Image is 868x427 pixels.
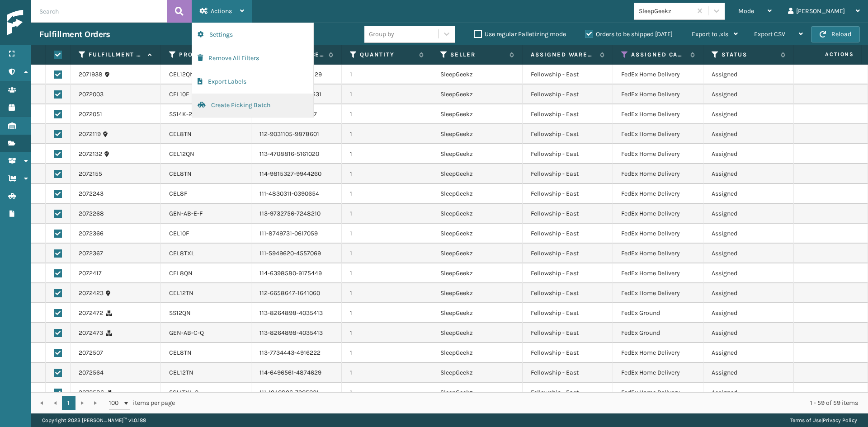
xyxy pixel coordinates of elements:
td: SleepGeekz [432,303,523,323]
a: CEL10F [169,90,189,98]
td: Assigned [703,343,794,363]
td: FedEx Home Delivery [613,144,703,164]
td: SleepGeekz [432,323,523,343]
a: 2072003 [79,90,104,99]
a: GEN-AB-E-F [169,210,203,217]
label: Fulfillment Order Id [89,51,143,59]
td: Fellowship - East [523,263,613,283]
td: SleepGeekz [432,283,523,303]
a: Terms of Use [790,417,821,423]
label: Assigned Carrier Service [631,51,686,59]
td: FedEx Home Delivery [613,363,703,383]
td: 111-1940896-7905021 [251,383,342,403]
h3: Fulfillment Orders [39,29,110,40]
a: 1 [62,396,75,410]
a: 2072586 [79,388,104,397]
a: CEL8TN [169,170,192,178]
label: Quantity [360,51,415,59]
span: Actions [797,47,859,62]
label: Status [722,51,776,59]
td: Fellowship - East [523,383,613,403]
td: SleepGeekz [432,65,523,84]
td: FedEx Home Delivery [613,283,703,303]
td: 1 [342,164,432,184]
td: 1 [342,204,432,224]
td: 1 [342,323,432,343]
td: FedEx Home Delivery [613,124,703,144]
a: 2072051 [79,110,102,119]
td: 113-9732756-7248210 [251,204,342,224]
a: CEL8TN [169,349,192,357]
td: Assigned [703,104,794,124]
a: CEL12QN [169,150,194,158]
div: | [790,413,857,427]
td: Fellowship - East [523,104,613,124]
td: Assigned [703,323,794,343]
td: Assigned [703,303,794,323]
a: 2072132 [79,150,102,159]
td: 1 [342,303,432,323]
td: 1 [342,263,432,283]
td: Assigned [703,263,794,283]
td: 1 [342,144,432,164]
a: 2072417 [79,269,102,278]
a: CEL8QN [169,269,193,277]
td: Assigned [703,383,794,403]
a: CEL8TN [169,130,192,138]
a: SS14TXL-2 [169,389,198,396]
a: 2071938 [79,70,103,79]
label: Assigned Warehouse [531,51,595,59]
td: FedEx Home Delivery [613,383,703,403]
td: SleepGeekz [432,184,523,204]
button: Export Labels [192,70,313,94]
td: Assigned [703,184,794,204]
a: 2072366 [79,229,104,238]
a: 2072155 [79,169,102,178]
td: Fellowship - East [523,283,613,303]
span: Export CSV [754,30,785,38]
td: Fellowship - East [523,65,613,84]
td: Fellowship - East [523,144,613,164]
a: CEL12QN [169,70,194,78]
label: Use regular Palletizing mode [474,30,566,38]
td: FedEx Home Delivery [613,84,703,104]
td: SleepGeekz [432,383,523,403]
td: Assigned [703,204,794,224]
td: Fellowship - East [523,224,613,244]
td: 113-4708816-5161020 [251,144,342,164]
td: Assigned [703,84,794,104]
td: Fellowship - East [523,363,613,383]
a: 2072473 [79,328,103,338]
p: Copyright 2023 [PERSON_NAME]™ v 1.0.188 [42,413,146,427]
button: Settings [192,23,313,47]
td: 1 [342,104,432,124]
td: SleepGeekz [432,363,523,383]
a: GEN-AB-C-Q [169,329,204,337]
a: 2072243 [79,189,104,198]
td: 111-5949620-4557069 [251,244,342,263]
td: FedEx Home Delivery [613,224,703,244]
td: Assigned [703,244,794,263]
span: Mode [738,7,754,15]
td: 113-7734443-4916222 [251,343,342,363]
a: 2072423 [79,289,104,298]
label: Product SKU [179,51,234,59]
span: Export to .xls [692,30,728,38]
td: 1 [342,224,432,244]
td: 114-9815327-9944260 [251,164,342,184]
td: SleepGeekz [432,164,523,184]
div: Group by [369,29,394,39]
td: SleepGeekz [432,104,523,124]
td: Assigned [703,283,794,303]
td: SleepGeekz [432,263,523,283]
a: CEL12TN [169,369,193,376]
td: 113-8264898-4035413 [251,303,342,323]
td: SleepGeekz [432,124,523,144]
td: Fellowship - East [523,244,613,263]
td: 1 [342,244,432,263]
a: 2072564 [79,368,104,377]
span: Actions [211,7,232,15]
td: Assigned [703,124,794,144]
td: FedEx Home Delivery [613,65,703,84]
td: 1 [342,283,432,303]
